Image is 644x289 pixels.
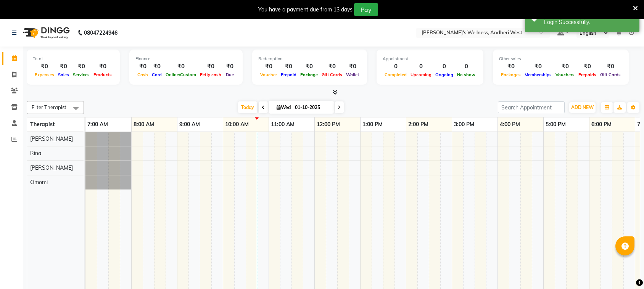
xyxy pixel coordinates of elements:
[33,56,114,62] div: Total
[498,101,565,113] input: Search Appointment
[223,62,237,71] div: ₹0
[56,72,71,77] span: Sales
[344,72,361,77] span: Wallet
[499,72,523,77] span: Packages
[320,62,344,71] div: ₹0
[258,56,361,62] div: Redemption
[30,164,73,171] span: [PERSON_NAME]
[198,62,223,71] div: ₹0
[523,62,554,71] div: ₹0
[32,104,66,110] span: Filter Therapist
[554,72,576,77] span: Vouchers
[589,119,613,130] a: 6:00 PM
[576,62,598,71] div: ₹0
[164,72,198,77] span: Online/Custom
[612,258,636,281] iframe: chat widget
[383,72,409,77] span: Completed
[499,62,523,71] div: ₹0
[409,62,433,71] div: 0
[135,72,150,77] span: Cash
[198,72,223,77] span: Petty cash
[19,22,72,43] img: logo
[320,72,344,77] span: Gift Cards
[433,72,455,77] span: Ongoing
[298,62,320,71] div: ₹0
[544,18,634,26] div: Login Successfully.
[406,119,430,130] a: 2:00 PM
[544,119,568,130] a: 5:00 PM
[56,62,71,71] div: ₹0
[132,119,156,130] a: 8:00 AM
[238,101,257,113] span: Today
[315,119,342,130] a: 12:00 PM
[354,3,378,16] button: Pay
[452,119,476,130] a: 3:00 PM
[30,179,48,186] span: Omomi
[150,62,164,71] div: ₹0
[598,72,623,77] span: Gift Cards
[150,72,164,77] span: Card
[498,119,522,130] a: 4:00 PM
[279,62,298,71] div: ₹0
[569,102,596,113] button: ADD NEW
[361,119,385,130] a: 1:00 PM
[554,62,576,71] div: ₹0
[455,72,477,77] span: No show
[177,119,202,130] a: 9:00 AM
[269,119,296,130] a: 11:00 AM
[135,62,150,71] div: ₹0
[409,72,433,77] span: Upcoming
[598,62,623,71] div: ₹0
[293,102,331,113] input: 2025-10-01
[258,6,353,14] div: You have a payment due from 13 days
[224,72,236,77] span: Due
[275,104,293,110] span: Wed
[571,104,594,110] span: ADD NEW
[85,119,110,130] a: 7:00 AM
[33,62,56,71] div: ₹0
[223,119,251,130] a: 10:00 AM
[30,135,73,142] span: [PERSON_NAME]
[30,121,55,128] span: Therapist
[433,62,455,71] div: 0
[258,72,279,77] span: Voucher
[71,72,92,77] span: Services
[455,62,477,71] div: 0
[33,72,56,77] span: Expenses
[84,22,118,43] b: 08047224946
[279,72,298,77] span: Prepaid
[523,72,554,77] span: Memberships
[135,56,237,62] div: Finance
[164,62,198,71] div: ₹0
[92,62,114,71] div: ₹0
[92,72,114,77] span: Products
[383,62,409,71] div: 0
[258,62,279,71] div: ₹0
[383,56,477,62] div: Appointment
[298,72,320,77] span: Package
[71,62,92,71] div: ₹0
[499,56,623,62] div: Other sales
[344,62,361,71] div: ₹0
[30,150,41,157] span: Rina
[576,72,598,77] span: Prepaids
